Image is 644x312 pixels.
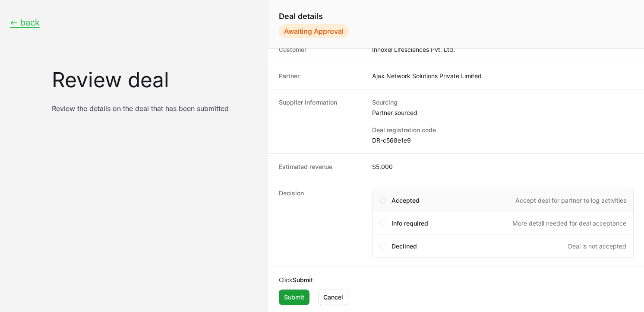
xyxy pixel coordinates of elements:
dd: Partner sourced [372,108,634,117]
p: Click [279,276,634,284]
dl: Create deal form [268,10,644,267]
span: Cancel [323,292,343,302]
dt: Customer [279,45,362,54]
span: Deal is not accepted [568,242,626,251]
dt: Sourcing [372,98,634,107]
span: Declined [391,242,417,251]
dd: Innoxel Lifesciences Pvt. Ltd. [372,45,634,54]
dt: Estimated revenue [279,162,362,171]
button: Cancel [318,290,348,305]
dd: DR-c568e1e9 [372,136,634,145]
dt: Supplier information [279,98,362,145]
b: Submit [293,276,313,283]
span: Info required [391,219,428,228]
dt: Deal registration code [372,126,634,134]
dd: Ajax Network Solutions Private Limited [372,72,634,80]
span: Submit [284,292,304,302]
dt: Decision [279,189,362,258]
h1: Review deal [52,70,258,90]
h1: Deal details [279,10,634,22]
dd: $5,000 [372,162,634,171]
p: Review the details on the deal that has been submitted [52,104,258,113]
span: More detail needed for deal acceptance [512,219,626,228]
dt: Partner [279,72,362,80]
button: Submit [279,290,309,305]
span: Accept deal for partner to log activities [515,196,626,205]
button: ← back [10,17,40,28]
span: Accepted [391,196,420,205]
